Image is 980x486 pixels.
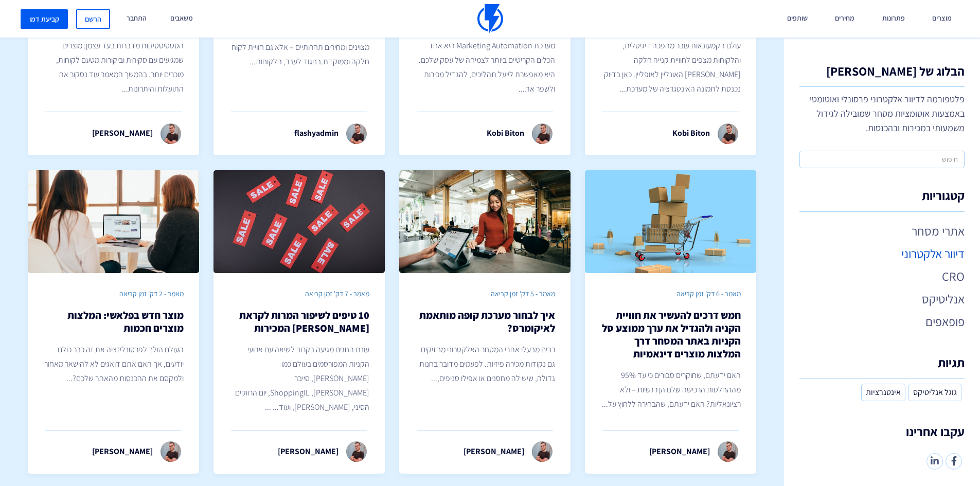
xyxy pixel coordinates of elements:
[799,356,965,379] h4: תגיות
[676,289,741,298] span: מאמר - 6 דק' זמן קריאה
[799,64,965,87] h1: הבלוג של [PERSON_NAME]
[415,309,555,335] h2: איך לבחור מערכת קופה מותאמת לאיקומרס?
[487,128,524,139] p: Kobi Biton
[43,39,183,96] p: הסטטיסטיקות מדברות בעד עצמן: מוצרים שמגיעים עם סקירות וביקורות מטעם לקוחות, מוכרים יותר. בהמשך המ...
[43,309,183,335] h2: מוצר חדש בפלאשי: המלצות מוצרים חכמות
[861,384,905,401] a: אינטגרציות
[799,222,965,240] a: אתרי מסחר
[799,151,965,168] input: חיפוש
[92,128,153,139] p: [PERSON_NAME]
[229,26,369,69] p: עולם האיקומרס של היום דורש לא רק מוצרים מצוינים ומחירים תחרותיים – אלא גם חוויית לקוח חלקה וממוקד...
[28,170,199,474] a: מאמר - 2 דק' זמן קריאה מוצר חדש בפלאשי: המלצות מוצרים חכמות העולם הולך לפרסונליזציה את זה כבר כול...
[799,313,965,330] a: פופאפים
[43,343,183,386] p: העולם הולך לפרסונליזציה את זה כבר כולם יודעים, אך האם אתם דואגים לא להישאר מאחור ולמקסם את ההכנסו...
[278,446,338,458] p: [PERSON_NAME]
[305,289,369,298] span: מאמר - 7 דק' זמן קריאה
[491,289,555,298] span: מאמר - 5 דק' זמן קריאה
[119,289,184,298] span: מאמר - 2 דק' זמן קריאה
[799,425,965,447] h4: עקבו אחרינו
[799,189,965,211] h4: קטגוריות
[672,128,710,139] p: Kobi Biton
[464,446,524,458] p: [PERSON_NAME]
[294,128,338,139] p: flashyadmin
[799,92,965,135] p: פלטפורמה לדיוור אלקטרוני פרסונלי ואוטומטי באמצעות אוטומציות מסחר שמובילה לגידול משמעותי במכירות ו...
[908,384,961,401] a: גוגל אנליטיקס
[600,39,740,96] p: עולם הקמעונאות עובר מהפכה דיגיטלית, והלקוחות מצפים לחוויית קנייה חלקה [PERSON_NAME] האונליין לאופ...
[76,9,110,29] a: הרשם
[600,368,740,411] p: האם ידעתם, שחוקרים סבורים כי עד 95% מההחלטות הרכישה שלנו הן רגשיות – ולא רציונאליות? האם ידעתם, ש...
[399,170,570,474] a: מאמר - 5 דק' זמן קריאה איך לבחור מערכת קופה מותאמת לאיקומרס? רבים מבעלי אתרי המסחר האלקטרוני מחזי...
[649,446,710,458] p: [PERSON_NAME]
[600,309,740,361] h2: חמש דרכים להעשיר את חוויית הקניה ולהגדיל את ערך ממוצע סל הקניות באתר המסחר דרך המלצות מוצרים דינא...
[799,290,965,308] a: אנליטיקס
[799,267,965,285] a: CRO
[229,343,369,415] p: עונת החגים מגיעה בקרוב לשיאה עם ארועי הקניות המפורסמים בעולם כמו [PERSON_NAME], סייבר [PERSON_NAM...
[229,309,369,335] h2: 10 טיפים לשיפור המרות לקראת [PERSON_NAME] המכירות
[21,9,68,29] a: קביעת דמו
[213,170,384,474] a: מאמר - 7 דק' זמן קריאה 10 טיפים לשיפור המרות לקראת [PERSON_NAME] המכירות עונת החגים מגיעה בקרוב ל...
[92,446,153,458] p: [PERSON_NAME]
[585,170,756,474] a: מאמר - 6 דק' זמן קריאה חמש דרכים להעשיר את חוויית הקניה ולהגדיל את ערך ממוצע סל הקניות באתר המסחר...
[415,39,555,96] p: מערכת Marketing Automation היא אחד הכלים הקריטיים ביותר לצמיחה של עסק שלכם. היא מאפשרת לייעל תהלי...
[799,245,965,262] a: דיוור אלקטרוני
[415,343,555,386] p: רבים מבעלי אתרי המסחר האלקטרוני מחזיקים גם נקודות מכירה פיזיות. לפעמים מדובר בחנות גדולה, שיש לה ...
